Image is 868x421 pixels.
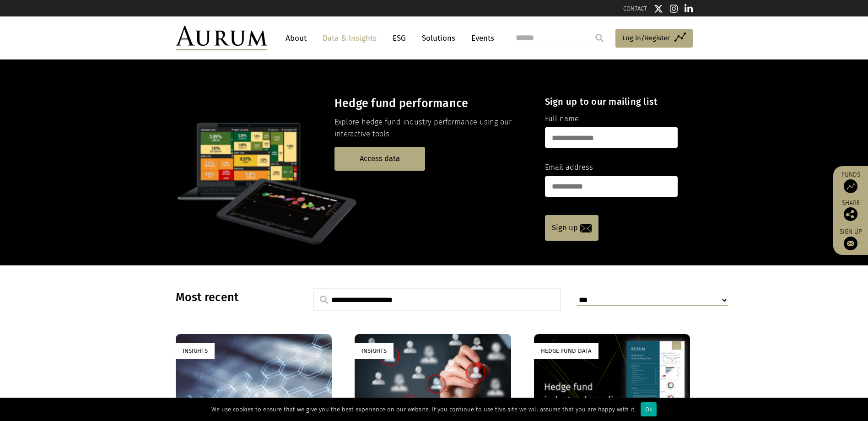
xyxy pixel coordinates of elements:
[615,29,693,48] a: Log in/Register
[654,4,663,13] img: Twitter icon
[334,116,529,140] p: Explore hedge fund industry performance using our interactive tools.
[685,4,693,13] img: Linkedin icon
[534,343,598,358] div: Hedge Fund Data
[590,29,609,47] input: Submit
[580,224,592,232] img: email-icon
[838,200,863,221] div: Share
[623,5,647,12] a: CONTACT
[334,147,425,170] a: Access data
[622,32,670,43] span: Log in/Register
[844,207,857,221] img: Share this post
[641,402,657,416] div: Ok
[467,30,494,47] a: Events
[844,179,857,193] img: Access Funds
[176,291,290,304] h3: Most recent
[545,215,598,241] a: Sign up
[838,171,863,193] a: Funds
[545,96,678,107] h4: Sign up to our mailing list
[417,30,460,47] a: Solutions
[844,237,857,250] img: Sign up to our newsletter
[838,228,863,250] a: Sign up
[545,162,593,173] label: Email address
[545,113,579,125] label: Full name
[318,30,381,47] a: Data & Insights
[334,97,529,110] h3: Hedge fund performance
[281,30,311,47] a: About
[176,26,267,50] img: Aurum
[176,343,215,358] div: Insights
[388,30,410,47] a: ESG
[355,343,394,358] div: Insights
[670,4,678,13] img: Instagram icon
[320,296,328,304] img: search.svg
